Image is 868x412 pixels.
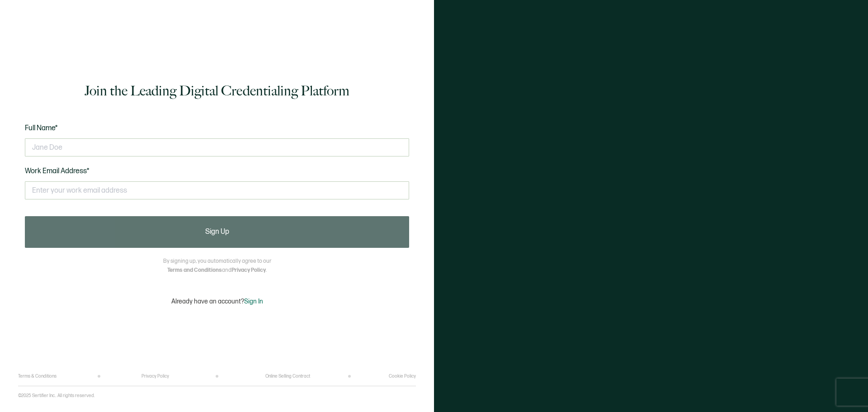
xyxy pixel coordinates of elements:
span: Full Name* [25,124,58,133]
span: Sign Up [205,228,229,236]
h1: Join the Leading Digital Credentialing Platform [85,82,349,100]
span: Work Email Address* [25,167,90,175]
a: Privacy Policy [231,267,266,274]
a: Online Selling Contract [265,374,310,379]
p: By signing up, you automatically agree to our and . [163,257,271,275]
a: Privacy Policy [142,374,169,379]
input: Enter your work email address [25,181,409,199]
a: Cookie Policy [389,374,416,379]
p: Already have an account? [171,298,263,305]
a: Terms & Conditions [18,374,57,379]
a: Terms and Conditions [167,267,222,274]
p: ©2025 Sertifier Inc.. All rights reserved. [18,393,95,398]
span: Sign In [244,298,263,305]
button: Sign Up [25,216,409,248]
input: Jane Doe [25,138,409,156]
